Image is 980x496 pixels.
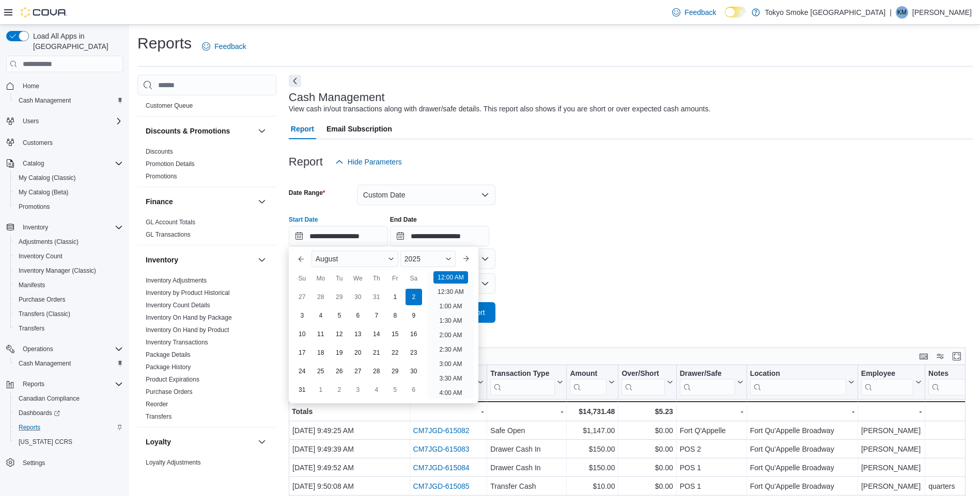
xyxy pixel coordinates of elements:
span: Load All Apps in [GEOGRAPHIC_DATA] [29,31,123,52]
div: day-6 [406,382,422,398]
span: Inventory Manager (Classic) [19,267,96,275]
span: Transfers (Classic) [14,308,123,320]
div: day-2 [331,382,348,398]
li: 3:30 AM [435,372,466,385]
button: Inventory [146,255,254,265]
div: Safe Open [490,424,563,437]
label: Start Date [289,216,318,224]
div: [DATE] 9:49:25 AM [292,424,407,437]
a: Feedback [668,2,720,23]
div: Discounts & Promotions [137,145,276,187]
div: day-30 [406,363,422,379]
span: Canadian Compliance [19,394,80,403]
a: Promotions [14,201,54,213]
a: CM7JGD-615084 [413,464,469,472]
span: Purchase Orders [19,295,66,304]
span: [US_STATE] CCRS [19,438,72,446]
div: Fort Q'Appelle [680,424,743,437]
div: day-23 [406,344,422,361]
button: Adjustments (Classic) [10,235,127,249]
button: Reports [10,420,127,435]
div: day-14 [368,326,385,342]
button: Home [2,78,127,93]
div: day-4 [313,307,329,324]
a: Reorder [146,401,168,408]
span: Cash Management [14,94,123,107]
input: Press the down key to enter a popover containing a calendar. Press the escape key to close the po... [289,226,388,246]
div: day-13 [350,326,366,342]
button: Keyboard shortcuts [917,350,930,362]
span: Feedback [685,7,716,18]
span: Operations [23,345,53,353]
div: day-4 [368,382,385,398]
span: Hide Parameters [348,157,402,167]
span: Transfers (Classic) [19,310,70,318]
a: Product Expirations [146,376,199,383]
span: Transfers [19,324,44,333]
span: Purchase Orders [14,293,123,306]
button: Manifests [10,278,127,292]
div: day-10 [294,326,310,342]
div: day-2 [406,289,422,305]
span: Catalog [19,157,123,170]
a: Transfers [146,413,172,420]
button: Transaction Type [490,369,563,395]
div: $14,731.48 [570,405,615,418]
a: Inventory Adjustments [146,277,207,284]
a: Loyalty Adjustments [146,459,201,466]
a: Customers [19,137,57,149]
button: Inventory Count [10,249,127,263]
button: Inventory Manager (Classic) [10,263,127,278]
button: Finance [256,195,268,208]
span: KM [897,6,907,19]
div: Amount [570,369,606,395]
div: day-29 [331,289,348,305]
a: Adjustments (Classic) [14,236,83,248]
div: Totals [292,405,407,418]
a: GL Account Totals [146,219,195,226]
button: Drawer/Safe [680,369,743,395]
button: Promotions [10,200,127,214]
p: Tokyo Smoke [GEOGRAPHIC_DATA] [765,6,886,19]
h3: Loyalty [146,437,171,447]
div: Kory McNabb [896,6,908,19]
span: Promotions [19,203,50,211]
li: 2:00 AM [435,329,466,341]
div: POS 2 [680,443,743,455]
span: GL Transactions [146,230,191,239]
button: Customers [2,135,127,150]
button: Canadian Compliance [10,391,127,406]
a: Dashboards [10,406,127,420]
div: Fr [387,270,403,287]
div: day-24 [294,363,310,379]
span: Cash Management [19,359,71,368]
li: 1:00 AM [435,300,466,312]
div: day-26 [331,363,348,379]
a: Customer Queue [146,102,193,109]
span: Reports [19,378,123,390]
div: Fort Qu'Appelle Broadway [750,424,854,437]
button: Finance [146,196,254,207]
span: Manifests [19,281,45,289]
span: Package Details [146,351,191,359]
span: Inventory On Hand by Package [146,313,232,322]
div: day-6 [350,307,366,324]
div: day-15 [387,326,403,342]
div: Location [750,369,846,395]
span: Promotions [14,201,123,213]
span: GL Account Totals [146,218,195,226]
div: day-28 [368,363,385,379]
div: day-20 [350,344,366,361]
div: [PERSON_NAME] [861,424,922,437]
li: 12:00 AM [433,271,468,284]
a: Inventory Transactions [146,339,208,346]
span: Discounts [146,147,173,156]
div: day-1 [387,289,403,305]
div: day-17 [294,344,310,361]
span: My Catalog (Beta) [14,186,123,199]
a: Feedback [198,36,250,57]
a: Cash Management [14,357,75,370]
div: day-31 [368,289,385,305]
